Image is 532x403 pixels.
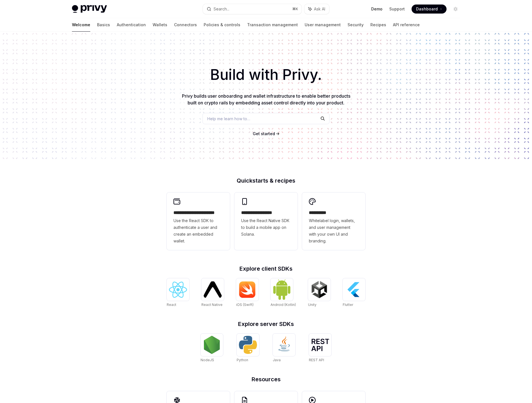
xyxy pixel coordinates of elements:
[271,278,296,308] a: Android (Kotlin)Android (Kotlin)
[173,217,223,244] span: Use the React SDK to authenticate a user and create an embedded wallet.
[308,303,316,307] span: Unity
[343,278,365,308] a: FlutterFlutter
[302,192,365,250] a: **** *****Whitelabel login, wallets, and user management with your own UI and branding.
[310,281,328,299] img: Unity
[167,278,189,308] a: ReactReact
[203,4,302,14] button: Search...⌘K
[234,192,298,250] a: **** **** **** ***Use the React Native SDK to build a mobile app on Solana.
[253,131,275,137] a: Get started
[167,178,365,183] h2: Quickstarts & recipes
[203,336,221,354] img: NodeJS
[371,6,382,12] a: Demo
[201,278,224,308] a: React NativeReact Native
[253,131,275,136] span: Get started
[412,5,447,14] a: Dashboard
[236,303,254,307] span: iOS (Swift)
[167,321,365,327] h2: Explore server SDKs
[153,18,167,32] a: Wallets
[309,217,359,244] span: Whitelabel login, wallets, and user management with your own UI and branding.
[182,93,350,106] span: Privy builds user onboarding and wallet infrastructure to enable better products built on crypto ...
[201,303,223,307] span: React Native
[273,334,295,363] a: JavaJava
[214,6,229,12] div: Search...
[292,7,298,11] span: ⌘ K
[247,18,298,32] a: Transaction management
[370,18,386,32] a: Recipes
[311,339,329,351] img: REST API
[72,5,107,13] img: light logo
[416,6,438,12] span: Dashboard
[169,282,187,298] img: React
[343,303,353,307] span: Flutter
[167,266,365,271] h2: Explore client SDKs
[275,336,293,354] img: Java
[393,18,420,32] a: API reference
[389,6,405,12] a: Support
[308,278,331,308] a: UnityUnity
[237,358,248,362] span: Python
[241,217,291,238] span: Use the React Native SDK to build a mobile app on Solana.
[237,334,259,363] a: PythonPython
[236,278,259,308] a: iOS (Swift)iOS (Swift)
[201,358,214,362] span: NodeJS
[309,334,331,363] a: REST APIREST API
[304,4,329,14] button: Ask AI
[271,303,296,307] span: Android (Kotlin)
[348,18,364,32] a: Security
[167,303,176,307] span: React
[204,18,240,32] a: Policies & controls
[204,281,222,297] img: React Native
[314,6,325,12] span: Ask AI
[97,18,110,32] a: Basics
[273,279,291,300] img: Android (Kotlin)
[305,18,341,32] a: User management
[207,116,250,122] span: Help me learn how to…
[174,18,197,32] a: Connectors
[309,358,324,362] span: REST API
[201,334,223,363] a: NodeJSNodeJS
[9,64,523,86] h1: Build with Privy.
[117,18,146,32] a: Authentication
[239,336,257,354] img: Python
[72,18,90,32] a: Welcome
[167,376,365,382] h2: Resources
[451,5,460,14] button: Toggle dark mode
[345,281,363,299] img: Flutter
[238,281,256,298] img: iOS (Swift)
[273,358,281,362] span: Java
